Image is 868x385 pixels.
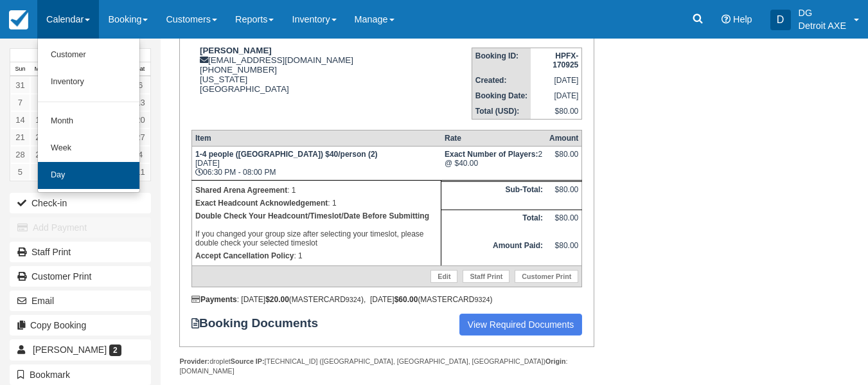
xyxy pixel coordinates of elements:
strong: Provider: [179,357,209,365]
td: $80.00 [546,210,582,237]
a: 29 [30,146,50,163]
strong: $60.00 [394,295,418,304]
a: 31 [10,76,30,94]
strong: Payments [191,295,237,304]
div: D [770,10,791,30]
td: 2 @ $40.00 [441,146,546,180]
a: [PERSON_NAME] 2 [10,339,151,360]
div: : [DATE] (MASTERCARD ), [DATE] (MASTERCARD ) [191,295,582,304]
a: 5 [10,163,30,181]
th: Created: [472,73,531,88]
b: Double Check Your Headcount/Timeslot/Date Before Submitting [195,211,429,220]
strong: Source IP: [231,357,265,365]
p: Detroit AXE [799,19,846,32]
a: 7 [10,94,30,111]
a: 1 [30,76,50,94]
button: Copy Booking [10,315,151,336]
img: checkfront-main-nav-mini-logo.png [9,10,28,30]
strong: Origin [545,357,565,365]
a: 8 [30,94,50,111]
th: Item [191,130,441,146]
a: 4 [130,146,150,163]
button: Email [10,291,151,311]
strong: Shared Arena Agreement [195,186,287,195]
strong: HPFX-170925 [553,51,578,69]
a: Month [38,108,139,135]
small: 9324 [474,296,490,303]
button: Add Payment [10,217,151,238]
a: 21 [10,129,30,146]
p: : 1 [195,249,438,262]
a: 11 [130,163,150,181]
a: Staff Print [463,270,509,283]
div: [EMAIL_ADDRESS][DOMAIN_NAME] [PHONE_NUMBER] [US_STATE] [GEOGRAPHIC_DATA] [191,46,472,94]
th: Mon [30,62,50,76]
ul: Calendar [37,39,140,193]
span: Help [733,14,752,24]
div: $80.00 [549,150,578,169]
th: Amount Paid: [441,238,546,265]
td: [DATE] [531,73,582,88]
i: Help [722,15,731,24]
strong: 1-4 people ([GEOGRAPHIC_DATA]) $40/person (2) [195,150,378,159]
a: Edit [430,270,457,283]
span: [PERSON_NAME] [33,345,107,355]
a: 14 [10,111,30,129]
p: : 1 [195,184,438,197]
th: Sun [10,62,30,76]
strong: Accept Cancellation Policy [195,251,294,260]
p: DG [799,6,846,19]
th: Booking ID: [472,48,531,73]
strong: $20.00 [265,295,289,304]
a: 15 [30,111,50,129]
a: View Required Documents [459,314,583,336]
a: Inventory [38,69,139,96]
a: Day [38,162,139,189]
button: Check-in [10,193,151,213]
td: [DATE] [531,88,582,103]
a: 22 [30,129,50,146]
a: 6 [30,163,50,181]
td: $80.00 [546,181,582,210]
p: : 1 [195,197,438,210]
a: Week [38,135,139,162]
th: Total (USD): [472,103,531,120]
a: 6 [130,76,150,94]
a: 28 [10,146,30,163]
a: 20 [130,111,150,129]
th: Amount [546,130,582,146]
a: Staff Print [10,242,151,262]
strong: Booking Documents [191,316,330,330]
small: 9324 [346,296,361,303]
th: Sub-Total: [441,181,546,210]
a: 27 [130,129,150,146]
strong: [PERSON_NAME] [200,46,272,55]
td: $80.00 [531,103,582,120]
th: Total: [441,210,546,237]
td: [DATE] 06:30 PM - 08:00 PM [191,146,441,180]
a: Customer Print [10,266,151,287]
td: $80.00 [546,238,582,265]
a: 13 [130,94,150,111]
th: Sat [130,62,150,76]
span: 2 [109,345,121,356]
th: Booking Date: [472,88,531,103]
button: Bookmark [10,364,151,385]
div: droplet [TECHNICAL_ID] ([GEOGRAPHIC_DATA], [GEOGRAPHIC_DATA], [GEOGRAPHIC_DATA]) : [DOMAIN_NAME] [179,357,594,376]
p: If you changed your group size after selecting your timeslot, please double check your selected t... [195,210,438,249]
th: Rate [441,130,546,146]
a: Customer Print [515,270,578,283]
a: Customer [38,42,139,69]
strong: Exact Headcount Acknowledgement [195,199,328,208]
strong: Exact Number of Players [445,150,538,159]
